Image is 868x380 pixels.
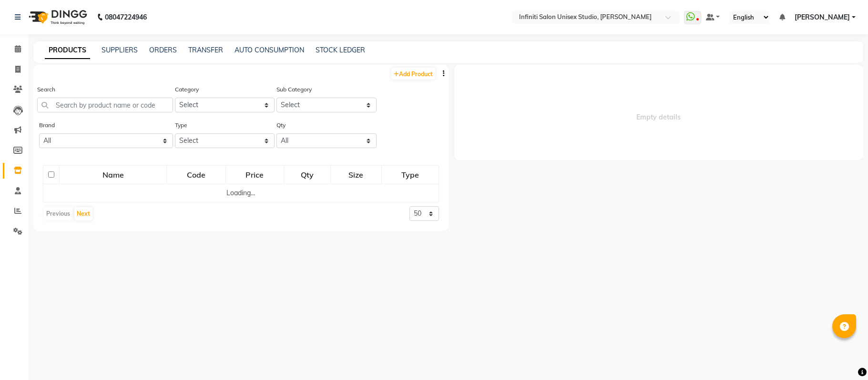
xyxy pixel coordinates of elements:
[276,85,312,94] label: Sub Category
[331,166,381,183] div: Size
[60,166,166,183] div: Name
[45,42,90,59] a: PRODUCTS
[226,166,283,183] div: Price
[102,46,138,54] a: SUPPLIERS
[37,85,55,94] label: Search
[149,46,177,54] a: ORDERS
[285,166,330,183] div: Qty
[74,207,92,220] button: Next
[235,46,304,54] a: AUTO CONSUMPTION
[167,166,225,183] div: Code
[43,184,439,202] td: Loading...
[175,85,199,94] label: Category
[454,65,864,160] span: Empty details
[382,166,438,183] div: Type
[105,4,147,30] b: 08047224946
[795,12,850,22] span: [PERSON_NAME]
[188,46,223,54] a: TRANSFER
[175,121,187,130] label: Type
[37,98,173,112] input: Search by product name or code
[39,121,55,130] label: Brand
[316,46,365,54] a: STOCK LEDGER
[276,121,286,130] label: Qty
[391,68,435,80] a: Add Product
[24,4,90,30] img: logo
